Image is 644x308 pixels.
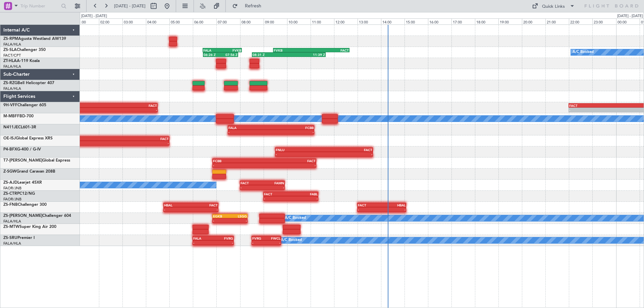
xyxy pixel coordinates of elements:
div: - [252,241,266,245]
div: FACT [38,137,168,141]
a: FALA/HLA [3,42,21,47]
div: - [213,241,233,245]
div: FACT [569,104,641,108]
a: T7-[PERSON_NAME]Global Express [3,159,70,163]
a: Z-SGWGrand Caravan 208B [3,170,55,174]
div: - [228,130,271,134]
div: 22:00 [569,18,592,24]
a: FAOR/JNB [3,186,21,191]
span: ZS-CTR [3,192,17,196]
div: A/C Booked [285,213,306,223]
div: FACT [324,148,372,152]
a: OE-ISJGlobal Express XRS [3,136,53,140]
div: - [213,163,264,167]
div: 12:00 [334,18,358,24]
div: FVRG [213,236,233,240]
div: - [38,141,168,145]
div: A/C Booked [573,47,594,57]
div: 14:00 [381,18,405,24]
div: - [264,163,316,167]
a: P4-BFXG-400 / G-IV [3,147,41,151]
div: FWCL [266,236,280,240]
div: 11:00 [311,18,334,24]
div: - [78,108,157,112]
div: FACT [240,181,262,185]
div: - [262,185,284,189]
span: ZS-AJD [3,181,17,185]
a: FALA/HLA [3,241,21,246]
div: - [191,207,218,211]
div: - [240,185,262,189]
span: 9H-VFF [3,103,17,107]
div: 09:00 [264,18,287,24]
span: ZS-MTW [3,225,19,229]
div: FVRG [252,236,266,240]
a: ZS-RPMAgusta Westland AW139 [3,37,66,41]
div: FACT [264,159,316,163]
div: 00:00 [616,18,640,24]
a: N411JECL601-3R [3,125,36,129]
div: HBAL [164,203,191,207]
a: FALA/HLA [3,64,21,69]
div: 15:00 [405,18,428,24]
div: 01:00 [75,18,99,24]
span: ZS-SLA [3,48,17,52]
div: - [291,196,318,200]
div: 16:00 [428,18,451,24]
div: FACT [311,48,349,52]
div: - [266,241,280,245]
div: 19:00 [498,18,522,24]
span: OE-ISJ [3,136,16,140]
a: M-MBFFBD-700 [3,114,34,118]
a: FAOR/JNB [3,197,21,202]
a: ZT-HLAA-119 Koala [3,59,40,63]
button: Refresh [229,1,269,11]
div: FALA [228,126,271,130]
span: T7-[PERSON_NAME] [3,159,42,163]
div: - [230,219,247,223]
div: FALA [193,236,213,240]
span: ZT-HLA [3,59,17,63]
a: FACT/CPT [3,53,21,58]
div: FACT [264,192,291,196]
div: - [358,207,382,211]
div: 18:00 [475,18,498,24]
div: FAMN [262,181,284,185]
span: Z-SGW [3,170,16,174]
div: FCBB [213,159,264,163]
div: A/C Booked [281,235,302,245]
div: FACT [358,203,382,207]
div: FACT [78,104,157,108]
span: ZS-SRU [3,236,17,240]
a: ZS-FNBChallenger 300 [3,203,47,207]
div: 11:39 Z [289,53,325,57]
button: Quick Links [529,1,578,11]
div: 07:00 [216,18,240,24]
span: N411JE [3,125,18,129]
input: Trip Number [20,1,59,11]
span: M-MBFF [3,114,19,118]
a: FALA/HLA [3,219,21,224]
div: [DATE] - [DATE] [617,13,643,19]
div: - [569,108,641,112]
div: 10:00 [287,18,311,24]
div: 02:00 [99,18,122,24]
span: ZS-RZG [3,81,17,85]
div: FVKB [222,48,241,52]
div: [DATE] - [DATE] [81,13,107,19]
div: 05:00 [169,18,193,24]
div: - [324,152,372,156]
a: 9H-VFFChallenger 605 [3,103,46,107]
span: ZS-[PERSON_NAME] [3,214,42,218]
div: LSGG [230,214,247,218]
a: ZS-MTWSuper King Air 200 [3,225,56,229]
a: FALA/HLA [3,86,21,91]
div: 04:00 [146,18,169,24]
span: ZS-RPM [3,37,18,41]
a: ZS-RZGBell Helicopter 407 [3,81,54,85]
div: - [193,241,213,245]
div: FNLU [276,148,324,152]
a: ZS-CTRPC12/NG [3,192,35,196]
div: - [382,207,406,211]
div: FACT [191,203,218,207]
